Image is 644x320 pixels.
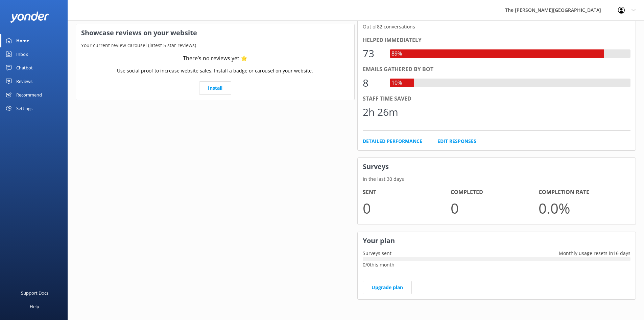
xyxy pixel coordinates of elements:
p: In the last 30 days [358,175,636,183]
p: 0.0 % [539,197,626,219]
p: Out of 82 conversations [358,23,636,30]
div: Chatbot [16,61,33,74]
div: Helped immediately [363,36,631,45]
div: Reviews [16,74,32,88]
div: Help [30,300,39,313]
div: Recommend [16,88,42,102]
div: Settings [16,102,32,115]
p: Use social proof to increase website sales. Install a badge or carousel on your website. [117,67,313,74]
div: 73 [363,45,383,62]
p: Your current review carousel (latest 5 star reviews) [76,42,354,49]
div: 10% [390,79,404,87]
p: Monthly usage resets in 16 days [554,250,636,257]
a: Edit Responses [437,137,476,145]
p: 0 [451,197,539,219]
div: Inbox [16,47,28,61]
div: 8 [363,75,383,91]
div: Support Docs [21,286,48,300]
h3: Showcase reviews on your website [76,24,354,42]
p: 0 / 0 this month [363,261,631,269]
h3: Surveys [358,158,636,175]
a: Install [199,81,231,95]
h4: Sent [363,188,451,197]
a: Detailed Performance [363,137,422,145]
p: 0 [363,197,451,219]
img: yonder-white-logo.png [10,12,49,23]
h4: Completion Rate [539,188,626,197]
div: Staff time saved [363,94,631,103]
p: Surveys sent [358,250,397,257]
a: Upgrade plan [363,281,412,294]
div: 2h 26m [363,104,398,120]
div: Home [16,34,29,47]
h4: Completed [451,188,539,197]
div: 89% [390,49,404,58]
div: Emails gathered by bot [363,65,631,74]
h3: Your plan [358,232,636,250]
div: There’s no reviews yet ⭐ [183,54,247,63]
